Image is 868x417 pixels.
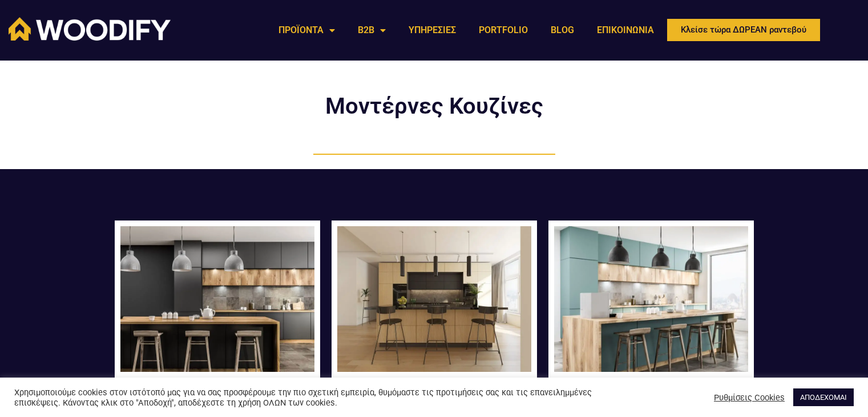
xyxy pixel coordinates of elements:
[397,17,467,43] a: ΥΠΗΡΕΣΙΕΣ
[297,95,571,118] h2: Μοντέρνες Κουζίνες
[586,17,665,43] a: ΕΠΙΚΟΙΝΩΝΙΑ
[267,17,346,43] a: ΠΡΟΪΟΝΤΑ
[120,226,314,379] a: Anakena κουζίνα
[714,392,785,403] a: Ρυθμίσεις Cookies
[539,17,586,43] a: BLOG
[337,226,531,379] a: Arashi κουζίνα
[267,17,665,43] nav: Menu
[681,26,806,34] span: Κλείσε τώρα ΔΩΡΕΑΝ ραντεβού
[346,17,397,43] a: B2B
[554,226,748,379] a: CUSTOM-ΕΠΙΠΛΑ-ΚΟΥΖΙΝΑΣ-BEIBU-ΣΕ-ΠΡΑΣΙΝΟ-ΧΡΩΜΑ-ΜΕ-ΞΥΛΟ
[9,17,171,41] img: Woodify
[793,388,854,406] a: ΑΠΟΔΕΧΟΜΑΙ
[665,17,822,43] a: Κλείσε τώρα ΔΩΡΕΑΝ ραντεβού
[14,387,602,408] div: Χρησιμοποιούμε cookies στον ιστότοπό μας για να σας προσφέρουμε την πιο σχετική εμπειρία, θυμόμασ...
[467,17,539,43] a: PORTFOLIO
